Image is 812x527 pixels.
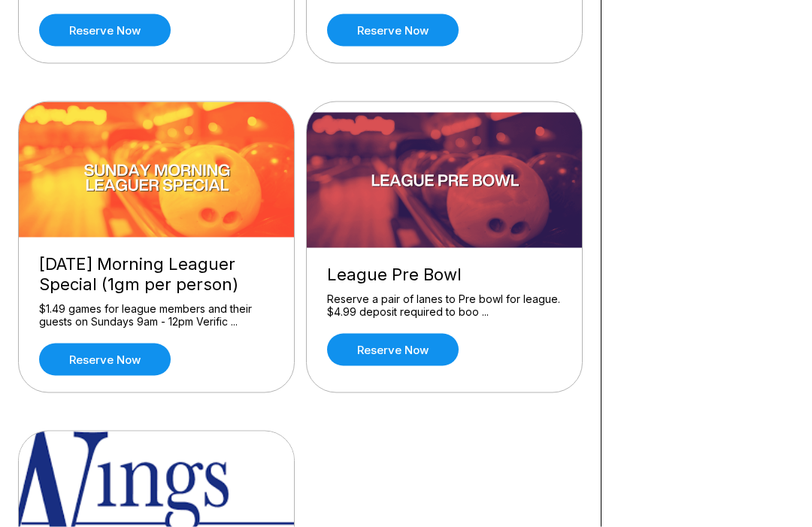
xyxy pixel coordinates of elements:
[39,344,171,376] a: Reserve now
[39,254,274,295] div: [DATE] Morning Leaguer Special (1gm per person)
[327,292,562,319] div: Reserve a pair of lanes to Pre bowl for league. $4.99 deposit required to boo ...
[39,302,274,329] div: $1.49 games for league members and their guests on Sundays 9am - 12pm Verific ...
[327,265,562,285] div: League Pre Bowl
[327,334,459,366] a: Reserve now
[327,14,459,47] a: Reserve now
[19,102,295,238] img: Sunday Morning Leaguer Special (1gm per person)
[307,113,583,248] img: League Pre Bowl
[39,14,171,47] a: Reserve now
